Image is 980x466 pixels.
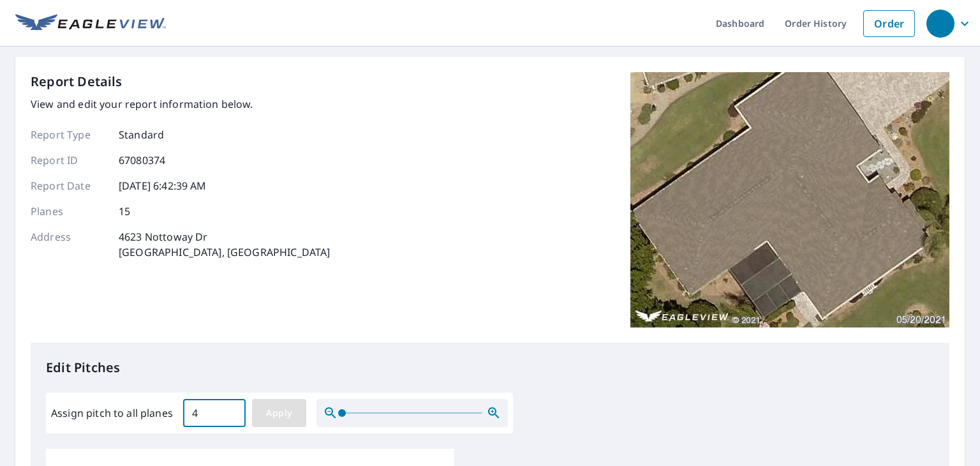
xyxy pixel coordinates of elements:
[262,405,296,421] span: Apply
[119,229,330,260] p: 4623 Nottoway Dr [GEOGRAPHIC_DATA], [GEOGRAPHIC_DATA]
[119,204,130,219] p: 15
[863,10,915,37] a: Order
[31,178,107,193] p: Report Date
[51,405,173,421] label: Assign pitch to all planes
[46,358,934,377] p: Edit Pitches
[15,14,166,33] img: EV Logo
[252,399,306,427] button: Apply
[119,178,207,193] p: [DATE] 6:42:39 AM
[31,72,122,91] p: Report Details
[31,204,107,219] p: Planes
[119,153,165,168] p: 67080374
[31,229,107,260] p: Address
[31,96,330,112] p: View and edit your report information below.
[31,127,107,142] p: Report Type
[630,72,949,327] img: Top image
[119,127,164,142] p: Standard
[31,153,107,168] p: Report ID
[183,395,246,431] input: 00.0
